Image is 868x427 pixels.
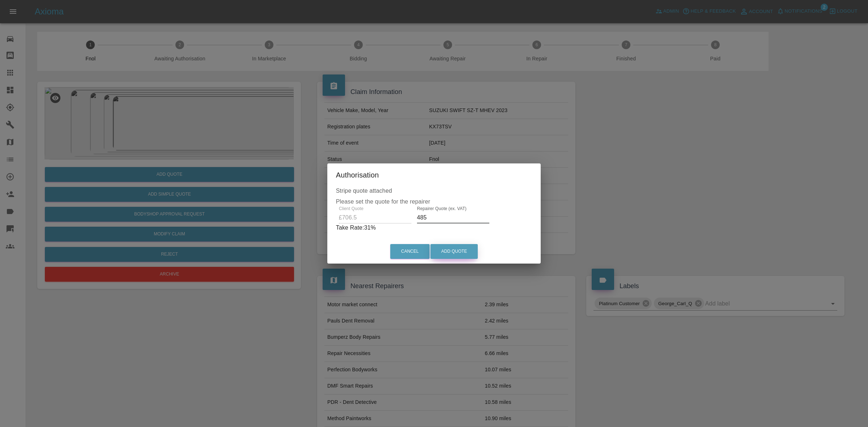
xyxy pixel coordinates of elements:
button: Cancel [390,244,430,259]
label: Client Quote [339,205,363,212]
p: Take Rate: 31 % [336,223,532,232]
p: Stripe quote attached [336,187,532,195]
label: Repairer Quote (ex. VAT) [417,205,467,212]
p: Please set the quote for the repairer [336,187,532,206]
button: Add Quote [430,244,478,259]
h2: Authorisation [327,163,541,187]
